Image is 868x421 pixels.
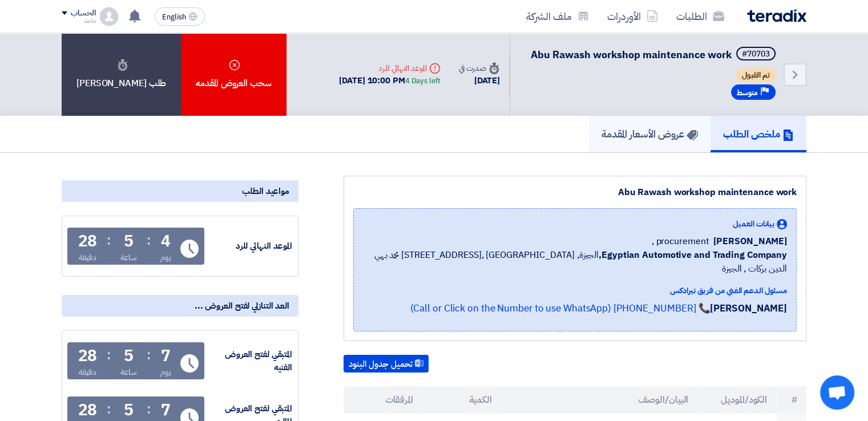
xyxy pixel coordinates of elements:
[733,218,774,230] span: بيانات العميل
[161,402,171,418] div: 7
[161,348,171,364] div: 7
[710,301,787,315] strong: [PERSON_NAME]
[78,348,98,364] div: 28
[207,348,292,374] div: المتبقي لفتح العروض الفنيه
[62,180,298,202] div: مواعيد الطلب
[155,7,205,26] button: English
[339,74,440,87] div: [DATE] 10:00 PM
[162,13,186,21] span: English
[62,295,298,317] div: العد التنازلي لفتح العروض ...
[736,68,776,82] span: تم القبول
[120,252,137,264] div: ساعة
[405,75,441,87] div: 4 Days left
[737,87,758,98] span: متوسط
[160,252,171,264] div: يوم
[120,366,137,378] div: ساعة
[599,248,787,262] b: Egyptian Automotive and Trading Company,
[598,3,667,30] a: الأوردرات
[339,62,440,74] div: الموعد النهائي للرد
[820,375,854,410] a: Open chat
[531,47,778,63] h5: Abu Rawash workshop maintenance work
[723,127,794,140] h5: ملخص الطلب
[589,116,710,152] a: عروض الأسعار المقدمة
[71,9,95,18] div: الحساب
[747,9,806,22] img: Teradix logo
[147,230,151,250] div: :
[652,234,709,248] span: procurement ,
[107,345,111,365] div: :
[344,386,422,414] th: المرفقات
[79,252,96,264] div: دقيقة
[363,248,787,276] span: الجيزة, [GEOGRAPHIC_DATA] ,[STREET_ADDRESS] محمد بهي الدين بركات , الجيزة
[776,386,806,414] th: #
[697,386,776,414] th: الكود/الموديل
[363,285,787,297] div: مسئول الدعم الفني من فريق تيرادكس
[667,3,733,30] a: الطلبات
[531,47,732,62] span: Abu Rawash workshop maintenance work
[742,50,770,58] div: #70703
[410,301,710,315] a: 📞 [PHONE_NUMBER] (Call or Click on the Number to use WhatsApp)
[713,234,787,248] span: [PERSON_NAME]
[79,366,96,378] div: دقيقة
[710,116,806,152] a: ملخص الطلب
[160,366,171,378] div: يوم
[124,348,134,364] div: 5
[62,33,181,116] div: طلب [PERSON_NAME]
[124,233,134,249] div: 5
[161,233,171,249] div: 4
[78,402,98,418] div: 28
[62,18,95,24] div: ماجد
[124,402,134,418] div: 5
[501,386,698,414] th: البيان/الوصف
[517,3,598,30] a: ملف الشركة
[353,185,797,199] div: Abu Rawash workshop maintenance work
[344,355,429,373] button: تحميل جدول البنود
[207,240,292,253] div: الموعد النهائي للرد
[459,62,500,74] div: صدرت في
[181,33,286,116] div: سحب العروض المقدمه
[422,386,501,414] th: الكمية
[107,230,111,250] div: :
[459,74,500,87] div: [DATE]
[107,399,111,419] div: :
[147,399,151,419] div: :
[78,233,98,249] div: 28
[147,345,151,365] div: :
[100,7,118,26] img: profile_test.png
[601,127,698,140] h5: عروض الأسعار المقدمة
